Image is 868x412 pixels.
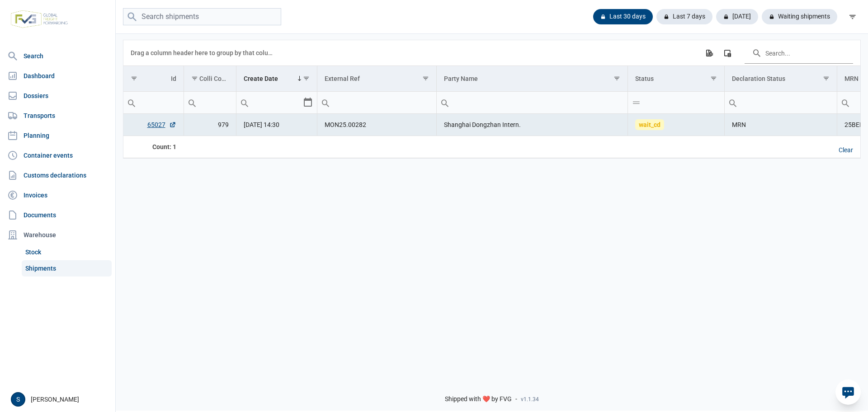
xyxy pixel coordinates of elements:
div: Search box [725,92,741,113]
td: Filter cell [437,92,628,114]
a: Search [4,47,112,65]
td: Filter cell [317,92,437,114]
span: [DATE] 14:30 [244,121,279,128]
span: Show filter options for column 'Declaration Status' [823,75,830,82]
td: Column Create Date [236,66,317,92]
td: Filter cell [725,92,837,114]
div: Search box [628,92,644,113]
div: MRN [844,75,859,82]
div: Drag a column header here to group by that column [131,46,276,60]
button: S [11,392,25,407]
div: Party Name [444,75,478,82]
span: v1.1.34 [521,396,539,403]
div: Status [635,75,654,82]
img: FVG - Global freight forwarding [7,7,71,32]
a: Container events [4,146,112,164]
div: Last 7 days [656,9,712,24]
td: Column External Ref [317,66,437,92]
div: Select [302,92,313,113]
a: Customs declarations [4,166,112,184]
input: Search shipments [123,8,281,26]
div: Export all data to Excel [701,45,717,61]
div: Colli Count [199,75,230,82]
input: Search in the data grid [745,42,853,64]
input: Filter cell [725,92,837,113]
a: 65027 [147,120,176,129]
span: - [515,395,517,403]
div: Clear [831,143,860,158]
td: Filter cell [628,92,725,114]
div: Search box [236,92,253,113]
a: Transports [4,107,112,125]
a: Dashboard [4,67,112,85]
div: [PERSON_NAME] [11,392,110,407]
td: Column Party Name [437,66,628,92]
td: Column Declaration Status [725,66,837,92]
div: Data grid toolbar [131,40,853,66]
td: 979 [184,114,236,136]
span: wait_cd [635,119,664,130]
span: Show filter options for column 'Colli Count' [191,75,198,82]
td: Column Id [123,66,184,92]
div: External Ref [325,75,360,82]
div: Search box [123,92,140,113]
div: Search box [317,92,334,113]
td: Filter cell [236,92,317,114]
span: Show filter options for column 'Id' [131,75,137,82]
td: MON25.00282 [317,114,437,136]
span: Show filter options for column 'Create Date' [303,75,310,82]
div: Create Date [244,75,278,82]
td: Shanghai Dongzhan Intern. [437,114,628,136]
input: Filter cell [184,92,236,113]
a: Dossiers [4,87,112,105]
div: Declaration Status [732,75,785,82]
a: Planning [4,126,112,145]
div: [DATE] [716,9,758,24]
span: Show filter options for column 'Status' [710,75,717,82]
td: Column Colli Count [184,66,236,92]
div: Column Chooser [719,45,736,61]
div: filter [844,9,861,25]
div: Id Count: 1 [131,142,176,151]
a: Shipments [22,260,112,276]
input: Filter cell [628,92,724,113]
a: Invoices [4,186,112,204]
td: Filter cell [123,92,184,114]
input: Filter cell [236,92,302,113]
div: Search box [437,92,453,113]
span: Show filter options for column 'Party Name' [613,75,620,82]
div: Waiting shipments [762,9,837,24]
div: Search box [837,92,854,113]
td: MRN [725,114,837,136]
span: Shipped with ❤️ by FVG [445,395,512,403]
div: Warehouse [4,226,112,244]
input: Filter cell [317,92,436,113]
div: Search box [184,92,200,113]
input: Filter cell [437,92,627,113]
span: Show filter options for column 'External Ref' [422,75,429,82]
a: Documents [4,206,112,224]
div: Last 30 days [593,9,653,24]
td: Filter cell [184,92,236,114]
td: Column Status [628,66,725,92]
input: Filter cell [123,92,184,113]
div: Id [171,75,176,82]
a: Stock [22,244,112,260]
div: Data grid with 1 rows and 18 columns [123,40,860,158]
